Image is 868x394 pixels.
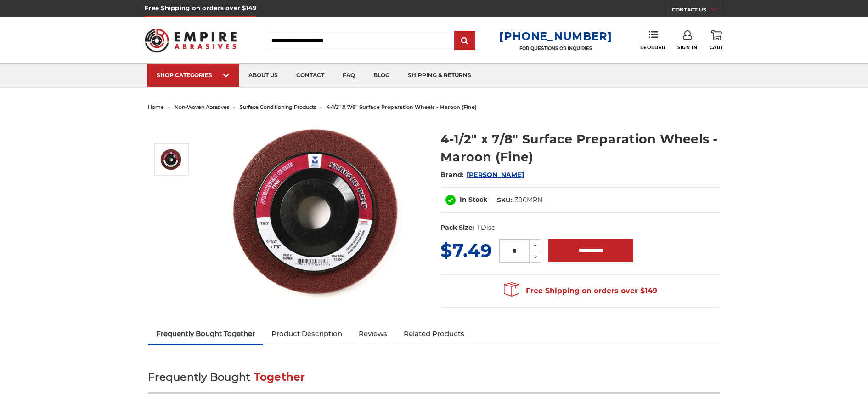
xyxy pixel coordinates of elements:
[440,171,464,179] span: Brand:
[672,5,723,17] a: CONTACT US
[148,371,250,383] span: Frequently Bought
[640,30,665,50] a: Reorder
[456,32,474,50] input: Submit
[440,239,492,262] span: $7.49
[350,324,395,344] a: Reviews
[239,64,287,87] a: about us
[499,46,612,51] p: FOR QUESTIONS OR INQUIRIES
[515,195,542,205] dd: 396MRN
[160,148,183,171] img: Maroon Surface Prep Disc
[677,45,697,51] span: Sign In
[497,195,513,205] dt: SKU:
[227,120,411,304] img: Maroon Surface Prep Disc
[467,171,524,179] a: [PERSON_NAME]
[157,72,230,79] div: SHOP CATEGORIES
[710,45,723,51] span: Cart
[460,195,487,204] span: In Stock
[148,324,263,344] a: Frequently Bought Together
[640,45,665,51] span: Reorder
[145,23,237,58] img: Empire Abrasives
[327,104,477,110] span: 4-1/2" x 7/8" surface preparation wheels - maroon (fine)
[254,371,305,383] span: Together
[399,64,480,87] a: shipping & returns
[175,104,229,110] a: non-woven abrasives
[395,324,473,344] a: Related Products
[240,104,316,110] a: surface conditioning products
[333,64,364,87] a: faq
[440,130,720,166] h1: 4-1/2" x 7/8" Surface Preparation Wheels - Maroon (Fine)
[504,282,657,300] span: Free Shipping on orders over $149
[499,29,612,43] a: [PHONE_NUMBER]
[440,223,474,233] dt: Pack Size:
[477,223,495,233] dd: 1 Disc
[263,324,350,344] a: Product Description
[364,64,399,87] a: blog
[287,64,333,87] a: contact
[710,30,723,51] a: Cart
[148,104,164,110] a: home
